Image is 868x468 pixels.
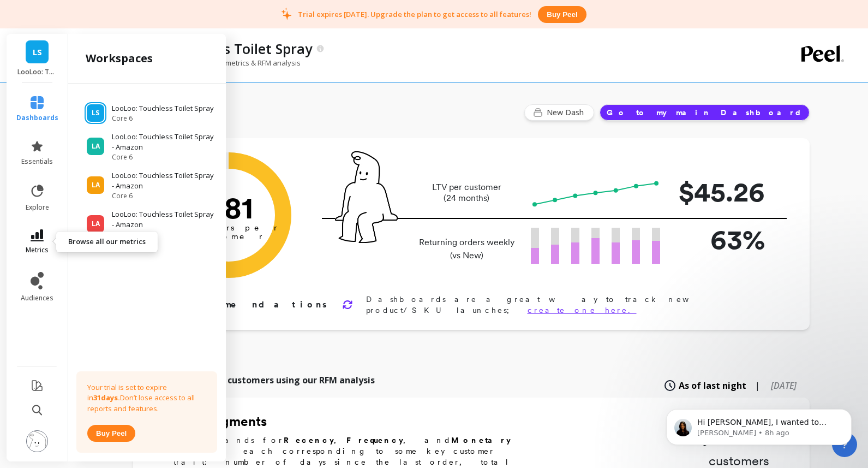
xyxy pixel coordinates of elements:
[771,380,797,392] span: [DATE]
[92,142,100,151] span: LA
[26,203,49,212] span: explore
[26,430,48,452] img: profile picture
[112,103,214,114] p: LooLoo: Touchless Toilet Spray
[173,413,544,430] h2: RFM Segments
[547,107,587,118] span: New Dash
[679,379,746,392] span: As of last night
[112,209,215,230] p: LooLoo: Touchless Toilet Spray - Amazon
[112,170,215,192] p: LooLoo: Touchless Toilet Spray - Amazon
[16,114,58,122] span: dashboards
[600,104,810,121] button: Go to my main Dashboard
[33,46,42,58] span: LS
[678,171,765,212] p: $45.26
[86,51,153,66] h2: workspaces
[524,104,594,121] button: New Dash
[204,189,253,226] text: 1.81
[298,9,531,19] p: Trial expires [DATE]. Upgrade the plan to get access to all features!
[755,379,760,392] span: |
[92,109,99,117] span: LS
[179,223,278,233] tspan: orders per
[528,306,637,315] a: create one here.
[92,181,100,189] span: LA
[17,68,57,76] p: LooLoo: Touchless Toilet Spray
[416,182,518,204] p: LTV per customer (24 months)
[112,153,215,162] span: Core 6
[366,294,775,316] p: Dashboards are a great way to track new product/SKU launches;
[87,382,206,414] p: Your trial is set to expire in Don’t lose access to all reports and features.
[112,192,215,200] span: Core 6
[87,425,135,442] button: Buy peel
[112,230,215,239] span: Core 6
[92,220,100,228] span: LA
[170,298,329,311] p: Recommendations
[194,232,263,241] tspan: customer
[21,157,53,166] span: essentials
[26,246,49,254] span: metrics
[678,219,765,260] p: 63%
[346,436,403,445] b: Frequency
[650,386,868,463] iframe: Intercom notifications message
[21,294,53,303] span: audiences
[146,374,375,387] p: Explore all of your customers using our RFM analysis
[416,236,518,262] p: Returning orders weekly (vs New)
[538,6,586,23] button: Buy peel
[112,132,215,153] p: LooLoo: Touchless Toilet Spray - Amazon
[112,114,214,123] span: Core 6
[93,393,120,402] strong: 31 days.
[284,436,334,445] b: Recency
[335,151,398,243] img: pal seatted on line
